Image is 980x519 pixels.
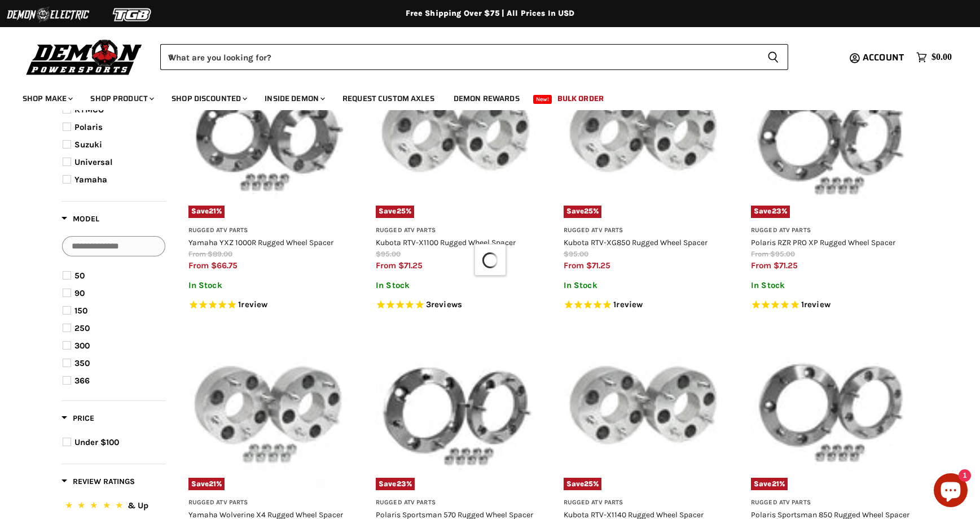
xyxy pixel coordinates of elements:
span: $71.25 [774,260,798,271]
span: 3 reviews [426,299,462,309]
span: Save % [376,206,414,218]
span: review [616,299,643,309]
a: Account [858,53,911,63]
input: Search Options [62,236,165,256]
a: Polaris RZR PRO XP Rugged Wheel Spacer [751,238,895,247]
a: Kubota RTV-X1100 Rugged Wheel SpacerSave25% [376,59,535,219]
p: In Stock [751,281,911,290]
span: Rated 4.7 out of 5 stars 3 reviews [376,299,535,311]
h3: Rugged ATV Parts [188,226,348,235]
h3: Rugged ATV Parts [376,226,535,235]
span: New! [533,95,552,104]
span: Polaris [74,122,103,132]
h3: Rugged ATV Parts [751,226,911,235]
span: 25 [397,207,406,215]
img: Demon Powersports [23,37,146,77]
span: 1 reviews [238,299,267,309]
img: Kubota RTV-X1100 Rugged Wheel Spacer [376,59,535,219]
span: Save % [751,478,788,490]
div: Free Shipping Over $75 | All Prices In USD [39,8,942,19]
span: $66.75 [211,260,238,271]
p: In Stock [564,281,723,290]
span: Yamaha [74,175,107,185]
inbox-online-store-chat: Shopify online store chat [930,473,971,510]
a: Polaris Sportsman 570 Rugged Wheel SpacerSave23% [376,331,535,491]
button: Filter by Review Ratings [61,476,135,490]
img: Polaris Sportsman 850 Rugged Wheel Spacer [751,331,911,491]
img: Yamaha Wolverine X4 Rugged Wheel Spacer [188,331,348,491]
img: Kubota RTV-X1140 Rugged Wheel Spacer [564,331,723,491]
span: 366 [74,376,90,386]
a: Shop Product [82,87,161,110]
a: Yamaha Wolverine X4 Rugged Wheel Spacer [188,510,343,519]
span: $71.25 [398,260,423,271]
span: from [188,250,206,258]
button: Search [758,44,788,70]
span: & Up [128,500,148,511]
span: from [376,260,396,271]
span: $95.00 [770,250,795,258]
h3: Rugged ATV Parts [564,499,723,507]
a: Yamaha Wolverine X4 Rugged Wheel SpacerSave21% [188,331,348,491]
span: 21 [209,207,216,215]
span: 25 [584,207,593,215]
span: Save % [564,206,602,218]
span: 150 [74,306,87,316]
span: Model [61,214,99,224]
h3: Rugged ATV Parts [188,499,348,507]
span: review [241,299,267,309]
a: Kubota RTV-X1100 Rugged Wheel Spacer [376,238,516,247]
a: Polaris Sportsman 570 Rugged Wheel Spacer [376,510,533,519]
input: When autocomplete results are available use up and down arrows to review and enter to select [160,44,758,70]
span: Review Ratings [61,477,135,486]
p: In Stock [376,281,535,290]
a: $0.00 [911,49,957,66]
span: $95.00 [376,250,401,258]
span: 1 reviews [801,299,830,309]
a: Polaris RZR PRO XP Rugged Wheel SpacerSave23% [751,59,911,219]
span: Under $100 [74,437,119,447]
span: review [804,299,830,309]
h3: Rugged ATV Parts [376,499,535,507]
span: 25 [584,479,593,488]
span: from [751,260,771,271]
span: $0.00 [931,52,952,63]
span: 350 [74,358,90,368]
img: Demon Electric Logo 2 [6,4,90,25]
img: TGB Logo 2 [90,4,175,25]
span: $89.00 [208,250,232,258]
a: Kubota RTV-X1140 Rugged Wheel SpacerSave25% [564,331,723,491]
span: 23 [397,479,406,488]
span: $95.00 [564,250,588,258]
span: Save % [564,478,602,490]
span: Account [863,50,904,64]
button: Filter by Model [61,213,99,228]
button: Filter by Price [61,413,94,427]
span: 90 [74,288,85,298]
a: Yamaha YXZ 1000R Rugged Wheel SpacerSave21% [188,59,348,219]
h3: Rugged ATV Parts [751,499,911,507]
span: from [564,260,584,271]
img: Yamaha YXZ 1000R Rugged Wheel Spacer [188,59,348,219]
span: Universal [74,157,113,167]
img: Polaris Sportsman 570 Rugged Wheel Spacer [376,331,535,491]
p: In Stock [188,281,348,290]
a: Kubota RTV-X1140 Rugged Wheel Spacer [564,510,704,519]
a: Demon Rewards [445,87,528,110]
span: Rated 5.0 out of 5 stars 1 reviews [564,299,723,311]
span: 1 reviews [613,299,643,309]
a: Shop Discounted [163,87,254,110]
span: from [751,250,768,258]
h3: Rugged ATV Parts [564,226,723,235]
span: 250 [74,323,90,333]
a: Yamaha YXZ 1000R Rugged Wheel Spacer [188,238,333,247]
a: Polaris Sportsman 850 Rugged Wheel Spacer [751,510,909,519]
span: 21 [209,479,216,488]
img: Polaris RZR PRO XP Rugged Wheel Spacer [751,59,911,219]
span: Save % [751,206,790,218]
span: 50 [74,271,85,281]
a: Inside Demon [256,87,332,110]
button: 5 Stars. [63,499,165,515]
form: Product [160,44,788,70]
span: Save % [188,478,225,490]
